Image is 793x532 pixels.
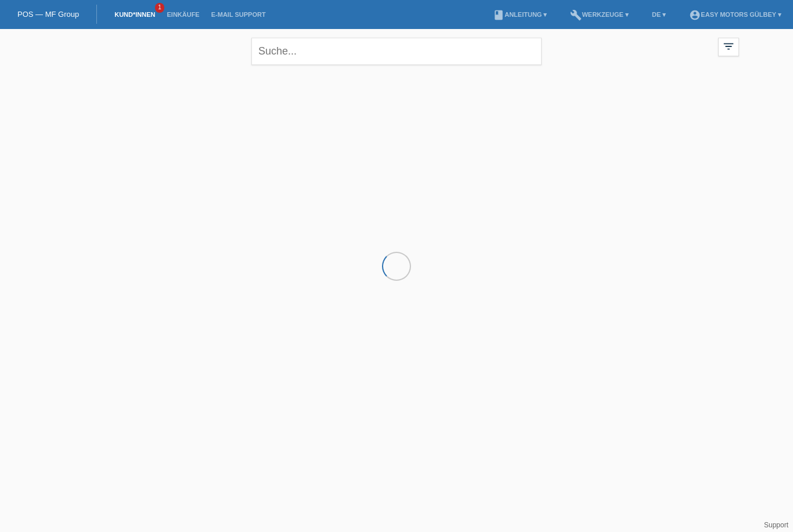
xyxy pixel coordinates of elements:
[109,11,161,18] a: Kund*innen
[764,521,788,529] a: Support
[564,11,635,18] a: buildWerkzeuge ▾
[251,38,542,65] input: Suche...
[155,3,164,13] span: 1
[646,11,672,18] a: DE ▾
[683,11,787,18] a: account_circleEasy Motors Gülbey ▾
[17,10,79,19] a: POS — MF Group
[493,9,504,21] i: book
[689,9,701,21] i: account_circle
[161,11,205,18] a: Einkäufe
[570,9,582,21] i: build
[722,40,735,53] i: filter_list
[487,11,553,18] a: bookAnleitung ▾
[206,11,272,18] a: E-Mail Support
